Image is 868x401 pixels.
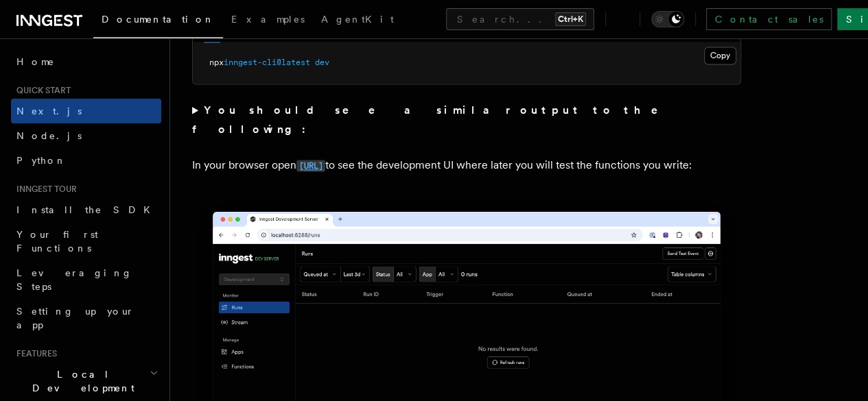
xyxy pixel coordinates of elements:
a: Next.js [11,99,161,123]
span: Documentation [102,14,215,25]
button: Toggle dark mode [651,11,684,27]
kbd: Ctrl+K [555,12,586,26]
span: Features [11,348,57,359]
a: Python [11,148,161,173]
button: Copy [704,47,736,64]
span: Home [16,55,55,69]
span: Install the SDK [16,204,159,215]
span: dev [315,58,329,67]
span: Leveraging Steps [16,267,132,292]
span: Local Development [11,367,150,395]
a: Documentation [93,4,223,38]
a: Examples [223,4,313,37]
span: npx [209,58,224,67]
summary: You should see a similar output to the following: [192,101,741,139]
span: Inngest tour [11,184,77,195]
span: Examples [231,14,305,25]
p: In your browser open to see the development UI where later you will test the functions you write: [192,156,741,175]
button: Search...Ctrl+K [446,8,594,30]
code: [URL] [296,160,325,171]
strong: You should see a similar output to the following: [192,104,677,136]
a: Your first Functions [11,222,161,260]
span: Next.js [16,106,82,117]
a: Home [11,49,161,74]
span: AgentKit [321,14,394,25]
button: Local Development [11,362,161,400]
a: Node.js [11,123,161,148]
a: Install the SDK [11,197,161,222]
span: Python [16,155,67,166]
span: Node.js [16,130,82,141]
a: Contact sales [706,8,832,30]
span: inngest-cli@latest [224,58,310,67]
a: [URL] [296,158,325,171]
span: Setting up your app [16,306,134,330]
a: Leveraging Steps [11,260,161,299]
span: Your first Functions [16,229,98,254]
a: Setting up your app [11,299,161,337]
a: AgentKit [313,4,402,37]
span: Quick start [11,85,71,96]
